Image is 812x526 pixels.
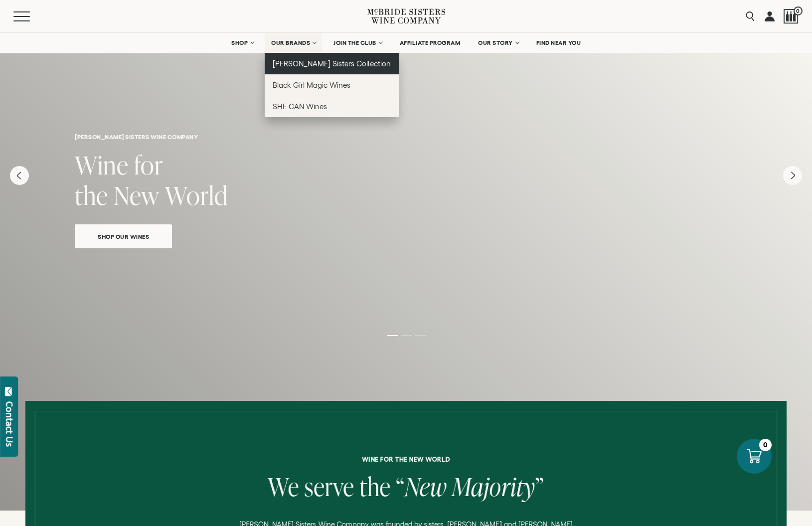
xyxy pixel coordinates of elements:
span: SHOP [231,39,248,46]
span: Shop Our Wines [80,231,166,242]
span: “ [396,469,405,504]
button: Mobile Menu Trigger [13,11,49,21]
span: Wine [75,148,129,182]
span: Majority [452,469,535,504]
button: Previous [10,166,29,185]
a: [PERSON_NAME] Sisters Collection [265,53,399,74]
li: Page dot 3 [415,335,426,336]
span: [PERSON_NAME] Sisters Collection [273,59,391,68]
span: Black Girl Magic Wines [273,81,350,89]
span: OUR BRANDS [271,39,310,46]
div: 0 [759,439,772,451]
span: World [165,178,228,212]
h6: Wine for the new world [39,456,773,463]
a: AFFILIATE PROGRAM [393,33,467,53]
span: OUR STORY [478,39,513,46]
span: serve [305,469,354,504]
span: New [405,469,447,504]
button: Next [783,166,802,185]
a: SHE CAN Wines [265,96,399,117]
span: 0 [794,6,803,15]
span: for [134,148,163,182]
span: New [114,178,160,212]
span: AFFILIATE PROGRAM [400,39,461,46]
span: SHE CAN Wines [273,102,327,111]
a: FIND NEAR YOU [530,33,588,53]
a: JOIN THE CLUB [327,33,388,53]
div: Contact Us [4,401,14,447]
span: We [268,469,299,504]
span: the [359,469,391,504]
a: SHOP [225,33,260,53]
a: Shop Our Wines [75,224,172,248]
li: Page dot 2 [401,335,412,336]
span: ” [535,469,544,504]
span: the [75,178,108,212]
a: Black Girl Magic Wines [265,74,399,96]
a: OUR STORY [472,33,525,53]
span: JOIN THE CLUB [333,39,376,46]
li: Page dot 1 [387,335,398,336]
span: FIND NEAR YOU [536,39,581,46]
a: OUR BRANDS [265,33,322,53]
h6: [PERSON_NAME] sisters wine company [75,134,737,140]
